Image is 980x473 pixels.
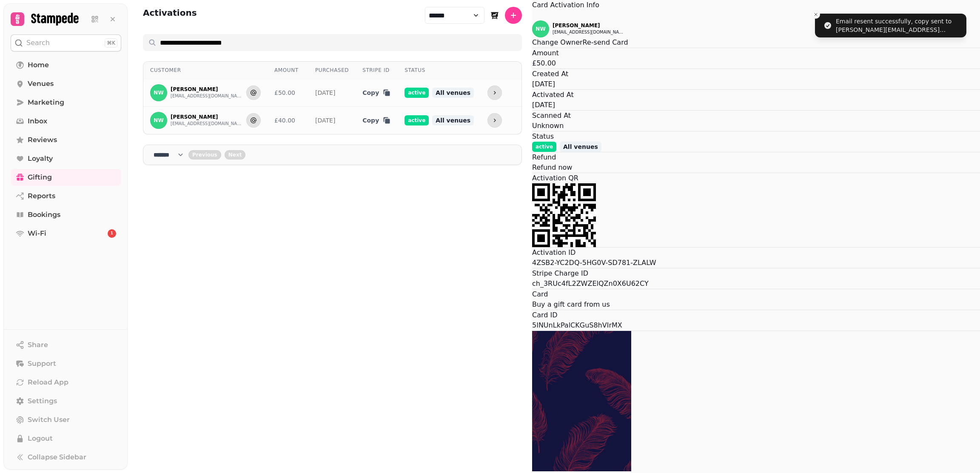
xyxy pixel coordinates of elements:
[28,191,55,201] span: Reports
[28,60,49,70] span: Home
[532,69,980,79] p: Created At
[171,93,243,100] button: [EMAIL_ADDRESS][DOMAIN_NAME]
[28,340,48,350] span: Share
[532,310,980,320] p: Card ID
[28,116,47,126] span: Inbox
[28,172,52,182] span: Gifting
[532,299,980,310] p: Buy a gift card from us
[28,452,86,462] span: Collapse Sidebar
[246,85,261,100] button: Send to
[532,48,980,58] p: Amount
[362,88,391,97] button: Copy
[28,359,56,369] span: Support
[532,152,980,162] p: Refund
[171,120,243,127] button: [EMAIL_ADDRESS][DOMAIN_NAME]
[532,90,980,100] p: Activated At
[192,152,217,157] span: Previous
[405,67,474,74] div: Status
[532,320,980,331] p: 5INUnLkPalCKGuS8hVIrMX
[836,17,963,34] div: Email resent successfully, copy sent to [PERSON_NAME][EMAIL_ADDRESS][DOMAIN_NAME]
[171,86,243,93] p: [PERSON_NAME]
[536,26,545,32] span: NW
[28,396,57,406] span: Settings
[28,377,68,388] span: Reload App
[105,38,117,48] div: ⌘K
[246,113,261,128] button: Send to
[143,145,522,165] nav: Pagination
[583,37,628,48] button: Re-send Card
[532,58,980,68] p: £50.00
[553,29,625,36] button: [EMAIL_ADDRESS][DOMAIN_NAME]
[532,121,980,131] p: Unknown
[532,258,980,268] p: 4ZSB2-YC2DQ-5HG0V-SD781-ZLALW
[143,7,197,24] h2: Activations
[154,117,163,123] span: NW
[532,142,556,152] span: active
[28,97,64,108] span: Marketing
[225,150,246,160] button: next
[432,115,474,125] span: All venues
[405,115,429,125] span: active
[28,433,53,444] span: Logout
[532,248,980,258] p: Activation ID
[315,117,335,124] a: [DATE]
[362,67,391,74] div: Stripe ID
[188,150,221,160] button: back
[28,415,70,425] span: Switch User
[111,231,113,236] span: 1
[553,22,980,29] p: [PERSON_NAME]
[532,162,572,173] button: Refund now
[532,131,980,142] p: Status
[532,100,980,110] p: [DATE]
[228,152,242,157] span: Next
[28,135,57,145] span: Reviews
[274,67,302,74] div: Amount
[560,142,601,152] span: All venues
[432,88,474,98] span: All venues
[274,116,302,125] div: £40.00
[315,67,349,74] div: Purchased
[274,88,302,97] div: £50.00
[28,210,60,220] span: Bookings
[362,116,391,125] button: Copy
[150,67,261,74] div: Customer
[28,154,53,164] span: Loyalty
[532,173,980,183] p: Activation QR
[28,79,54,89] span: Venues
[405,88,429,98] span: active
[532,331,631,471] img: Buy a gift card from us
[28,228,46,239] span: Wi-Fi
[532,79,980,89] p: [DATE]
[154,90,163,96] span: NW
[26,38,50,48] p: Search
[532,279,980,289] p: ch_3RUc4fL2ZWZElQZn0X6U62CY
[532,289,980,299] p: Card
[171,114,243,120] p: [PERSON_NAME]
[532,111,980,121] p: Scanned At
[532,268,980,279] p: Stripe Charge ID
[532,37,583,48] button: Change Owner
[315,89,335,96] a: [DATE]
[487,85,502,100] button: more
[812,10,820,19] button: Close toast
[487,113,502,128] button: more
